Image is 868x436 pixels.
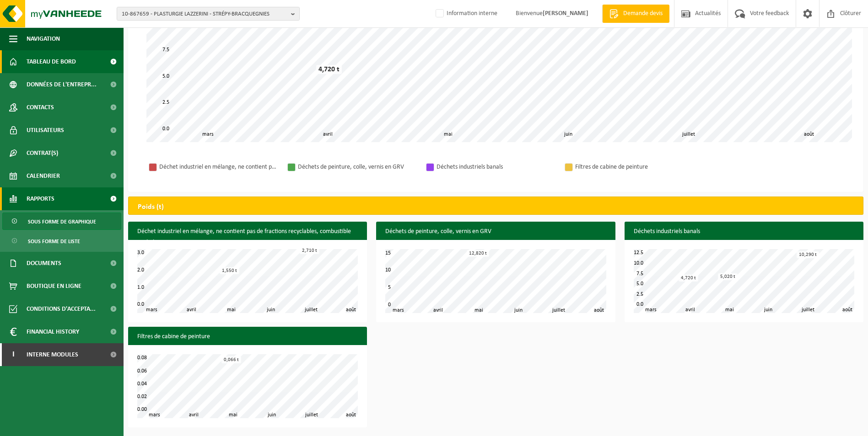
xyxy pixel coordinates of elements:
span: Boutique en ligne [27,275,81,298]
h3: Déchet industriel en mélange, ne contient pas de fractions recyclables, combustible après broyage [128,222,367,253]
span: I [9,343,17,366]
div: 0,066 t [221,356,241,363]
div: 12,820 t [467,250,489,257]
div: 4,720 t [316,65,342,74]
h3: Filtres de cabine de peinture [128,327,367,347]
span: Demande devis [621,9,665,18]
span: Sous forme de liste [28,233,80,250]
span: 10-867659 - PLASTURGIE LAZZERINI - STRÉPY-BRACQUEGNIES [122,7,287,21]
div: 10,290 t [797,251,819,258]
h3: Déchets de peinture, colle, vernis en GRV [376,222,615,242]
span: Contacts [27,96,54,119]
div: 4,720 t [679,275,698,282]
div: Déchets de peinture, colle, vernis en GRV [298,161,417,173]
h3: Déchets industriels banals [625,222,863,242]
div: 5,020 t [718,273,738,280]
div: 1,550 t [220,267,239,274]
span: Contrat(s) [27,142,58,165]
span: Calendrier [27,165,60,187]
h2: Poids (t) [129,197,173,217]
div: Filtres de cabine de peinture [575,161,694,173]
a: Sous forme de liste [2,232,121,250]
span: Navigation [27,27,60,50]
span: Documents [27,252,61,275]
a: Sous forme de graphique [2,213,121,230]
span: Sous forme de graphique [28,213,96,230]
div: Déchets industriels banals [437,161,555,173]
span: Tableau de bord [27,50,76,73]
span: Rapports [27,187,54,210]
span: Interne modules [27,343,78,366]
span: Financial History [27,320,79,343]
div: Déchet industriel en mélange, ne contient pas de fractions recyclables, combustible après broyage [159,161,278,173]
span: Données de l'entrepr... [27,73,97,96]
strong: [PERSON_NAME] [543,10,588,17]
button: 10-867659 - PLASTURGIE LAZZERINI - STRÉPY-BRACQUEGNIES [117,7,300,21]
label: Information interne [434,7,497,21]
div: 2,710 t [300,247,319,254]
span: Conditions d'accepta... [27,298,96,320]
span: Utilisateurs [27,119,64,142]
a: Demande devis [602,5,669,23]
